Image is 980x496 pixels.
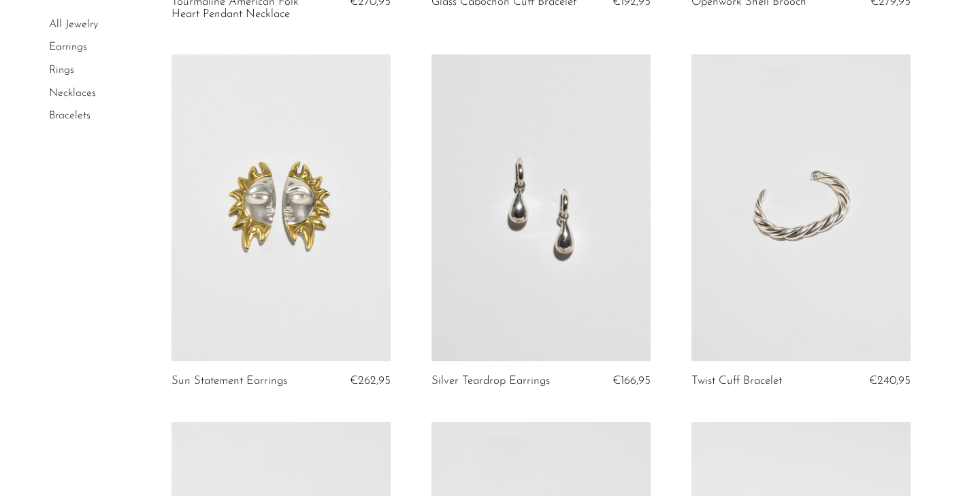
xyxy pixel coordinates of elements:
[691,375,782,387] a: Twist Cuff Bracelet
[49,110,91,121] a: Bracelets
[49,65,74,76] a: Rings
[49,88,96,99] a: Necklaces
[49,42,87,53] a: Earrings
[431,375,550,387] a: Silver Teardrop Earrings
[49,19,98,30] a: All Jewelry
[869,375,911,386] span: €240,95
[171,375,287,387] a: Sun Statement Earrings
[612,375,651,386] span: €166,95
[350,375,391,386] span: €262,95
